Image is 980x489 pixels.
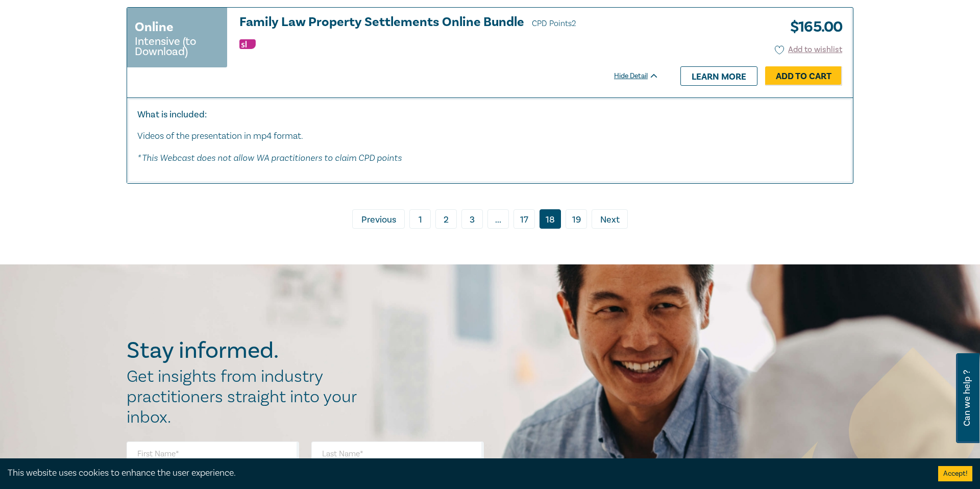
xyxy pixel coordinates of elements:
img: Substantive Law [239,39,256,49]
a: 19 [566,209,587,229]
h3: Family Law Property Settlements Online Bundle [239,15,659,31]
small: Intensive (to Download) [135,36,219,57]
a: Add to Cart [765,66,842,86]
a: Previous [352,209,405,229]
a: Next [592,209,628,229]
div: This website uses cookies to enhance the user experience. [8,467,923,480]
span: Previous [361,213,396,227]
h3: $ 165.00 [782,15,842,39]
h2: Get insights from industry practitioners straight into your inbox. [127,366,367,428]
h2: Stay informed. [127,337,367,364]
span: ... [487,209,509,229]
a: Learn more [680,66,757,86]
a: 18 [540,209,561,229]
input: Last Name* [311,442,484,466]
div: Hide Detail [614,71,670,81]
a: 17 [513,209,535,229]
strong: What is included: [137,109,207,120]
button: Add to wishlist [775,44,843,56]
a: 3 [461,209,483,229]
a: Family Law Property Settlements Online Bundle CPD Points2 [239,15,659,31]
input: First Name* [127,442,299,466]
a: 1 [409,209,431,229]
span: Next [600,213,620,227]
p: Videos of the presentation in mp4 format. [137,130,843,143]
span: Can we help ? [962,359,972,437]
a: 2 [435,209,457,229]
h3: Online [135,18,174,36]
span: CPD Points 2 [532,18,576,29]
em: * This Webcast does not allow WA practitioners to claim CPD points [137,152,402,163]
button: Accept cookies [938,466,972,481]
